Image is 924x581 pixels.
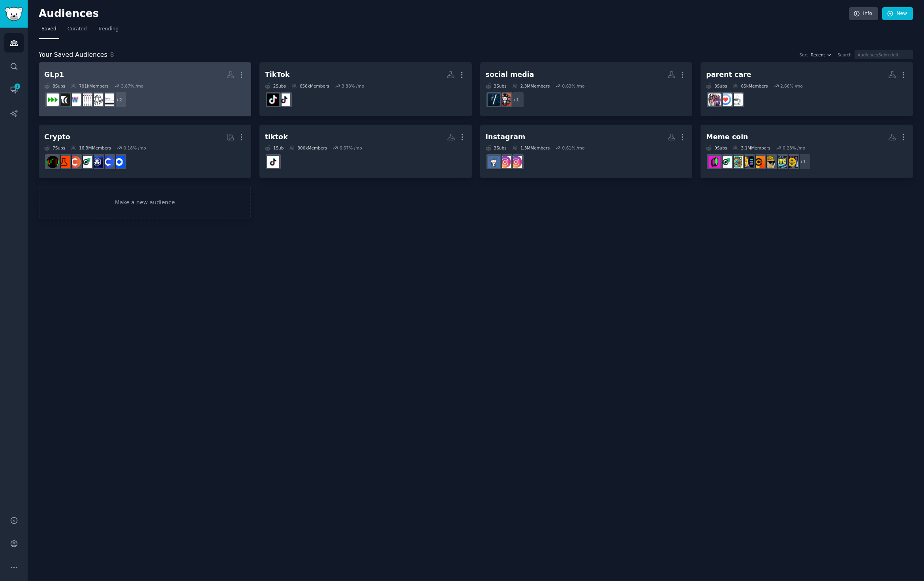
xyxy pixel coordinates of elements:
[265,70,290,80] div: TikTok
[512,83,550,89] div: 2.3M Members
[342,83,364,89] div: 3.88 % /mo
[65,23,90,39] a: Curated
[499,93,511,106] img: socialmedia
[39,23,59,39] a: Saved
[39,187,251,219] a: Make a new audience
[562,83,585,89] div: 0.63 % /mo
[102,156,114,168] img: CryptoTechnology
[706,145,727,151] div: 9 Sub s
[95,23,121,39] a: Trending
[708,156,721,168] img: AllCryptoBets
[111,92,127,108] div: + 2
[289,145,327,151] div: 300k Members
[708,93,721,106] img: AgingParents
[69,156,81,168] img: CryptoCurrency
[259,62,472,116] a: TikTok2Subs658kMembers3.88% /moTiktokhelpTikTok
[91,156,103,168] img: Crypto_com
[794,153,811,170] div: + 1
[480,62,693,116] a: social media3Subs2.3MMembers0.63% /mo+1socialmediaSocialMediaManagers
[278,93,290,106] img: Tiktokhelp
[510,156,522,168] img: instagramTalk
[811,52,832,58] button: Recent
[39,7,849,20] h2: Audiences
[91,93,103,106] img: GLP1_loss100plus
[68,26,87,33] span: Curated
[786,156,798,168] img: BSCMoonShots
[706,70,751,80] div: parent care
[58,93,70,106] img: tirzepatidecompound
[855,50,913,59] input: Audience/Subreddit
[508,92,524,108] div: + 1
[39,125,251,179] a: Crypto7Subs16.3MMembers0.18% /moCoinBaseCryptoTechnologyCrypto_comCryptoMoonShotsCryptoCurrencycr...
[265,83,286,89] div: 2 Sub s
[69,93,81,106] img: WegovyWeightLoss
[267,93,279,106] img: TikTok
[5,7,23,21] img: GummySearch logo
[800,52,808,58] div: Sort
[488,156,500,168] img: Instagram
[71,145,111,151] div: 16.3M Members
[80,156,92,168] img: CryptoMoonShots
[780,83,803,89] div: 2.66 % /mo
[110,51,114,58] span: 8
[701,125,913,179] a: Meme coin9Subs3.1MMembers0.28% /mo+1BSCMoonShotsCrypto_GeneralAltStreetBetsCryptoMarsShotsSolanaM...
[731,156,743,168] img: memecoins
[731,93,743,106] img: eldercare
[265,132,288,142] div: tiktok
[113,156,125,168] img: CoinBase
[58,156,70,168] img: crypto
[775,156,787,168] img: Crypto_General
[14,84,21,89] span: 1
[732,83,768,89] div: 65k Members
[41,26,56,33] span: Saved
[783,145,805,151] div: 0.28 % /mo
[44,83,65,89] div: 8 Sub s
[71,83,109,89] div: 701k Members
[39,62,251,116] a: GLp18Subs701kMembers3.67% /mo+2SemaglutideGLP1_loss100plusMounjaroWegovyWeightLosstirzepatidecomp...
[849,7,878,21] a: Info
[267,156,279,168] img: Tiktokhelp
[719,93,732,106] img: SeniorCareNewYork
[811,52,825,58] span: Recent
[39,50,107,60] span: Your Saved Audiences
[488,93,500,106] img: SocialMediaManagers
[121,83,143,89] div: 3.67 % /mo
[719,156,732,168] img: CryptoMoonShots
[706,83,727,89] div: 3 Sub s
[291,83,329,89] div: 658k Members
[259,125,472,179] a: tiktok1Sub300kMembers6.67% /moTiktokhelp
[124,145,146,151] div: 0.18 % /mo
[4,80,24,99] a: 1
[44,132,70,142] div: Crypto
[882,7,913,21] a: New
[486,70,534,80] div: social media
[701,62,913,116] a: parent care3Subs65kMembers2.66% /moeldercareSeniorCareNewYorkAgingParents
[47,93,59,106] img: Zepbound
[44,70,64,80] div: GLp1
[486,83,507,89] div: 3 Sub s
[764,156,776,168] img: AltStreetBets
[486,145,507,151] div: 3 Sub s
[512,145,550,151] div: 1.3M Members
[98,26,118,33] span: Trending
[838,52,852,58] div: Search
[480,125,693,179] a: Instagram3Subs1.3MMembers0.61% /moinstagramTalkInstagramMarketingInstagram
[562,145,585,151] div: 0.61 % /mo
[265,145,284,151] div: 1 Sub
[706,132,748,142] div: Meme coin
[340,145,362,151] div: 6.67 % /mo
[499,156,511,168] img: InstagramMarketing
[486,132,526,142] div: Instagram
[742,156,754,168] img: SolanaMemeCoins
[102,93,114,106] img: Semaglutide
[44,145,65,151] div: 7 Sub s
[47,156,59,168] img: CryptoMarkets
[753,156,765,168] img: CryptoMarsShots
[80,93,92,106] img: Mounjaro
[732,145,770,151] div: 3.1M Members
